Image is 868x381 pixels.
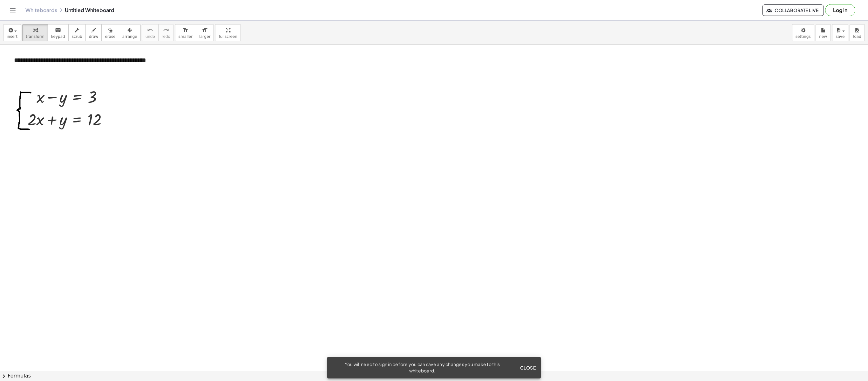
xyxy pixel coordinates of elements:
button: format_sizesmaller [175,24,196,41]
button: settings [792,24,814,41]
button: Toggle navigation [8,5,18,15]
span: erase [105,34,115,39]
button: Close [517,362,538,373]
button: scrub [68,24,86,41]
i: redo [163,26,169,34]
button: keyboardkeypad [48,24,69,41]
button: Collaborate Live [762,4,824,16]
button: insert [3,24,21,41]
button: load [850,24,865,41]
i: format_size [182,26,188,34]
button: new [816,24,831,41]
button: undoundo [142,24,159,41]
span: larger [199,34,210,39]
button: fullscreen [215,24,241,41]
span: load [853,34,861,39]
span: transform [26,34,44,39]
span: fullscreen [219,34,237,39]
span: draw [89,34,98,39]
i: undo [147,26,153,34]
span: keypad [51,34,65,39]
i: keyboard [55,26,61,34]
span: save [836,34,844,39]
button: save [832,24,848,41]
button: transform [22,24,48,41]
span: new [819,34,827,39]
span: redo [162,34,170,39]
span: Close [520,365,536,371]
button: erase [101,24,119,41]
button: redoredo [158,24,174,41]
i: format_size [202,26,208,34]
button: draw [85,24,102,41]
span: arrange [122,34,137,39]
button: arrange [119,24,141,41]
div: You will need to sign in before you can save any changes you make to this whiteboard. [332,361,512,374]
span: undo [146,34,155,39]
span: settings [796,34,811,39]
span: smaller [179,34,193,39]
button: format_sizelarger [196,24,214,41]
span: scrub [72,34,82,39]
a: Whiteboards [25,7,57,13]
button: Log in [825,4,855,16]
span: Collaborate Live [768,7,818,13]
span: insert [7,34,17,39]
